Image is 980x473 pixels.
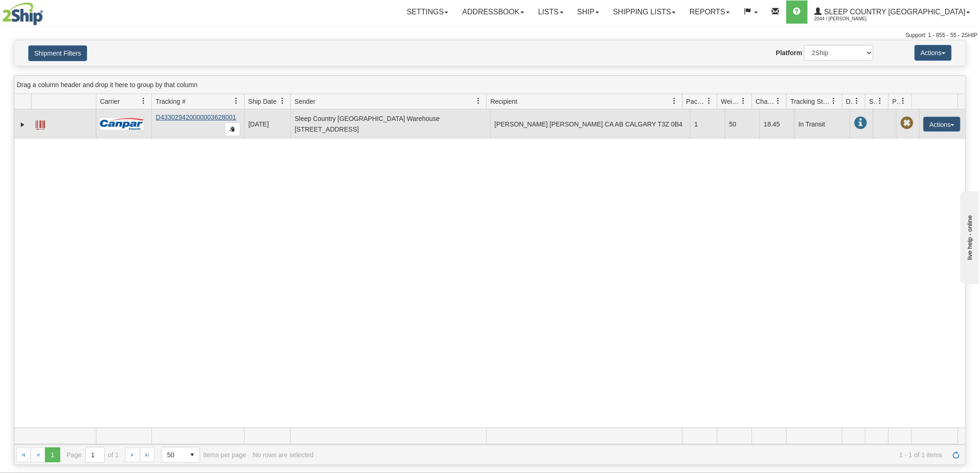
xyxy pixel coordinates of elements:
a: Weight filter column settings [736,93,752,109]
span: Page 1 [45,448,60,462]
a: Delivery Status filter column settings [849,93,865,109]
span: Page of 1 [67,447,119,463]
a: Tracking # filter column settings [228,93,244,109]
span: Recipient [490,97,517,106]
div: Support: 1 - 855 - 55 - 2SHIP [2,32,978,39]
span: Page sizes drop down [161,447,200,463]
span: Carrier [100,97,120,106]
span: Sender [295,97,315,106]
td: In Transit [794,109,850,139]
a: Shipment Issues filter column settings [873,93,888,109]
td: 50 [725,109,760,139]
a: Settings [400,0,455,24]
td: 18.45 [760,109,794,139]
td: [PERSON_NAME] [PERSON_NAME] CA AB CALGARY T3Z 0B4 [490,109,691,139]
td: Sleep Country [GEOGRAPHIC_DATA] Warehouse [STREET_ADDRESS] [290,109,490,139]
span: Charge [756,97,775,106]
button: Shipment Filters [28,45,87,61]
a: Ship Date filter column settings [275,93,290,109]
a: Charge filter column settings [771,93,786,109]
a: Recipient filter column settings [666,93,682,109]
span: 2044 / [PERSON_NAME] [815,14,884,24]
img: logo2044.jpg [2,2,43,25]
a: Shipping lists [606,0,683,24]
div: grid grouping header [14,76,966,94]
a: Label [36,116,45,131]
a: Reports [683,0,737,24]
span: Weight [721,97,741,106]
a: Lists [531,0,570,24]
span: select [185,448,200,462]
div: No rows are selected [253,451,314,459]
span: Pickup Not Assigned [900,117,913,130]
a: Expand [18,120,27,129]
label: Platform [776,48,803,57]
span: Pickup Status [892,97,900,106]
td: [DATE] [244,109,290,139]
span: Shipment Issues [869,97,877,106]
button: Copy to clipboard [225,122,240,136]
a: Sender filter column settings [471,93,486,109]
span: Packages [686,97,706,106]
iframe: chat widget [959,189,979,284]
span: items per page [161,447,246,463]
a: Carrier filter column settings [136,93,151,109]
span: Sleep Country [GEOGRAPHIC_DATA] [822,8,966,16]
div: live help - online [7,8,86,15]
span: Ship Date [248,97,276,106]
a: Ship [571,0,606,24]
a: Sleep Country [GEOGRAPHIC_DATA] 2044 / [PERSON_NAME] [808,0,977,24]
a: D433029420000003628001 [156,114,236,121]
span: 50 [167,450,179,460]
button: Actions [923,117,961,132]
a: Pickup Status filter column settings [896,93,911,109]
input: Page 1 [86,448,104,462]
span: Tracking # [156,97,186,106]
a: Refresh [949,448,964,462]
span: Tracking Status [791,97,831,106]
td: 1 [690,109,725,139]
span: In Transit [854,117,867,130]
span: Delivery Status [846,97,854,106]
a: Addressbook [455,0,531,24]
button: Actions [915,45,952,61]
a: Tracking Status filter column settings [826,93,842,109]
span: 1 - 1 of 1 items [320,451,942,459]
img: 14 - Canpar [100,118,144,130]
a: Packages filter column settings [701,93,717,109]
